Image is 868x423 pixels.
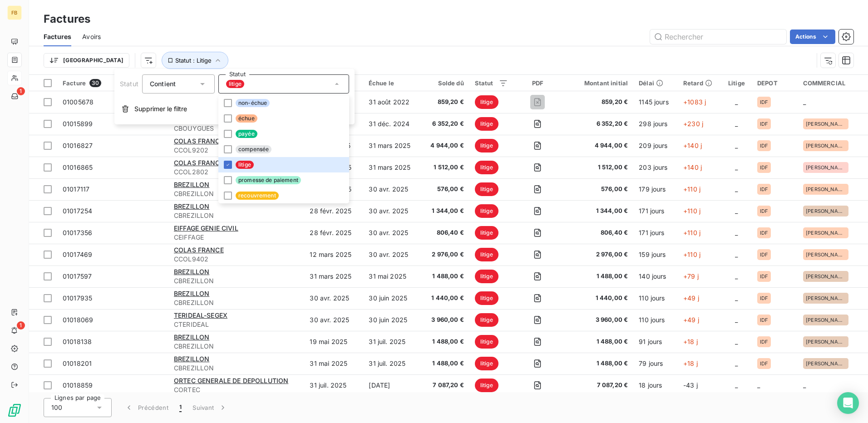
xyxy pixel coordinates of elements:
span: IDF [760,187,768,192]
span: 100 [51,403,62,412]
span: 1 488,00 € [567,272,628,281]
span: CORTEC [174,385,299,394]
span: Contient [150,80,176,88]
span: _ [735,207,738,215]
span: litige [475,291,498,305]
span: _ [735,381,738,389]
div: Solde dû [426,79,464,87]
span: BREZILLON [174,290,209,297]
td: 31 juil. 2025 [363,353,421,374]
span: +110 j [683,251,700,258]
span: 576,00 € [426,185,464,194]
span: 4 944,00 € [426,141,464,150]
h3: Factures [44,11,90,27]
span: BREZILLON [174,333,209,341]
td: 30 avr. 2025 [363,178,421,200]
span: 01017597 [63,272,92,280]
span: 01017254 [63,207,92,215]
span: +110 j [683,229,700,236]
td: 18 jours [633,374,678,396]
span: 1 512,00 € [426,163,464,172]
td: 31 juil. 2025 [363,331,421,353]
td: 140 jours [633,266,678,287]
td: 31 mars 2025 [363,157,421,178]
span: IDF [760,143,768,148]
span: COLAS FRANCE [174,159,224,167]
span: IDF [760,230,768,236]
div: Délai [639,79,672,87]
td: 79 jours [633,353,678,374]
span: +110 j [683,185,700,193]
a: 1 [7,89,21,103]
span: 1 488,00 € [567,337,628,346]
div: Open Intercom Messenger [837,392,859,414]
span: litige [475,270,498,283]
span: [PERSON_NAME] [806,187,846,192]
span: 01005678 [63,98,94,106]
td: 298 jours [633,113,678,135]
span: _ [803,381,806,389]
span: litige [475,139,498,152]
span: [PERSON_NAME] [806,143,846,148]
span: [PERSON_NAME] [806,274,846,279]
span: IDF [760,295,768,301]
div: DEPOT [757,79,792,87]
span: 3 960,00 € [426,315,464,325]
button: Suivant [187,398,233,417]
span: 7 087,20 € [426,381,464,390]
span: IDF [760,339,768,344]
span: 806,40 € [567,228,628,237]
span: CCOL2802 [174,167,299,177]
span: +18 j [683,338,698,345]
span: COLAS FRANCE [174,137,224,145]
span: CBOUYGUES [174,124,299,133]
td: 31 mai 2025 [304,353,363,374]
td: 31 mars 2025 [304,266,363,287]
div: Litige [727,79,746,87]
span: 1 440,00 € [426,294,464,303]
td: 30 avr. 2025 [304,309,363,331]
span: recouvrement [236,192,279,200]
span: 01017469 [63,251,92,258]
span: IDF [760,252,768,257]
span: _ [735,338,738,345]
span: IDF [760,208,768,214]
span: 806,40 € [426,228,464,237]
span: 1 [17,321,25,330]
span: BREZILLON [174,202,209,210]
span: 1 488,00 € [567,359,628,368]
span: +18 j [683,359,698,367]
span: Supprimer le filtre [134,104,187,113]
span: BREZILLON [174,268,209,275]
span: +110 j [683,207,700,215]
span: IDF [760,274,768,279]
span: [PERSON_NAME] [806,252,846,257]
span: +1083 j [683,98,706,106]
td: 171 jours [633,200,678,222]
button: Actions [790,30,835,44]
span: 01017356 [63,229,92,236]
span: litige [236,161,254,169]
span: non-échue [236,99,270,107]
button: Précédent [119,398,174,417]
span: 1 488,00 € [426,337,464,346]
span: -43 j [683,381,698,389]
span: 01016827 [63,142,93,149]
span: 6 352,20 € [567,119,628,128]
span: promesse de paiement [236,176,301,184]
td: 30 juin 2025 [363,309,421,331]
td: 179 jours [633,178,678,200]
td: 209 jours [633,135,678,157]
span: IDF [760,361,768,366]
button: 1 [174,398,187,417]
span: _ [735,142,738,149]
td: [DATE] [363,374,421,396]
span: litige [475,335,498,349]
span: IDF [760,99,768,105]
span: [PERSON_NAME] [806,339,846,344]
span: CBREZILLON [174,364,299,373]
span: _ [735,272,738,280]
span: 01018201 [63,359,92,367]
span: [PERSON_NAME] [806,121,846,127]
span: +79 j [683,272,699,280]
